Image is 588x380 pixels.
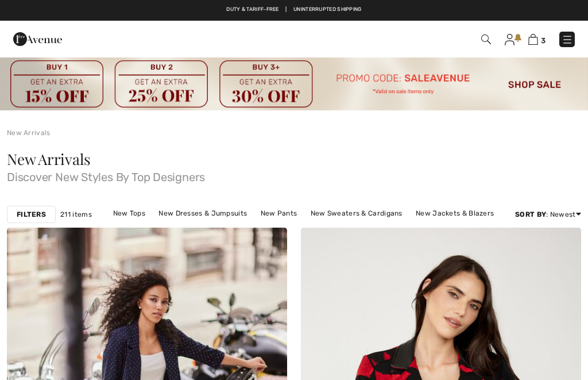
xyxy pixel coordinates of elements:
img: Menu [562,34,573,45]
span: New Arrivals [7,149,90,169]
a: New Pants [255,206,303,221]
a: New Skirts [246,221,294,236]
a: New Outerwear [296,221,361,236]
span: Discover New Styles By Top Designers [7,167,581,183]
span: 211 items [60,209,92,220]
img: Search [481,34,491,44]
a: 3 [528,32,546,46]
img: 1ère Avenue [13,28,62,51]
strong: Sort By [515,210,546,218]
img: Shopping Bag [528,34,538,45]
a: New Jackets & Blazers [410,206,500,221]
a: 1ère Avenue [13,33,62,44]
a: New Tops [107,206,151,221]
a: New Arrivals [7,129,51,137]
strong: Filters [17,209,46,220]
span: 3 [541,36,546,45]
a: New Dresses & Jumpsuits [153,206,253,221]
img: My Info [505,34,514,45]
div: : Newest [515,209,581,220]
a: New Sweaters & Cardigans [305,206,408,221]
